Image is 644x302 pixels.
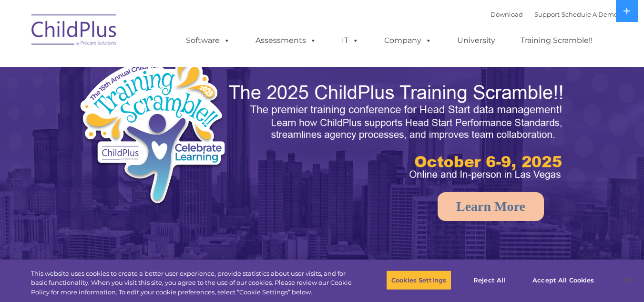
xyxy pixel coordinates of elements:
[176,31,240,50] a: Software
[448,31,505,50] a: University
[491,10,523,18] a: Download
[386,270,451,290] button: Cookies Settings
[438,192,544,221] a: Learn More
[133,63,162,70] span: Last name
[527,270,599,290] button: Accept All Cookies
[491,10,618,18] font: |
[460,270,519,290] button: Reject All
[133,102,173,109] span: Phone number
[332,31,368,50] a: IT
[31,269,354,297] div: This website uses cookies to create a better user experience, provide statistics about user visit...
[534,10,560,18] a: Support
[246,31,326,50] a: Assessments
[27,8,122,55] img: ChildPlus by Procare Solutions
[511,31,602,50] a: Training Scramble!!
[375,31,441,50] a: Company
[618,270,639,291] button: Close
[562,10,618,18] a: Schedule A Demo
